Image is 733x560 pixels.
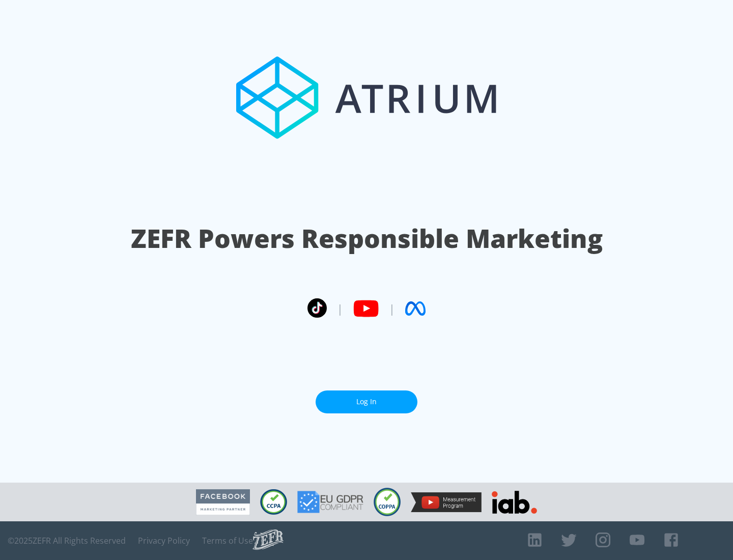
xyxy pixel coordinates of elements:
img: YouTube Measurement Program [411,492,482,512]
span: | [337,301,343,316]
a: Log In [316,390,417,413]
img: IAB [492,491,537,514]
a: Privacy Policy [138,536,190,546]
img: GDPR Compliant [297,491,363,513]
img: Facebook Marketing Partner [196,489,250,515]
a: Terms of Use [202,536,253,546]
span: © 2025 ZEFR All Rights Reserved [8,536,126,546]
img: COPPA Compliant [374,488,401,516]
img: CCPA Compliant [260,489,287,515]
h1: ZEFR Powers Responsible Marketing [131,221,603,256]
span: | [389,301,395,316]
